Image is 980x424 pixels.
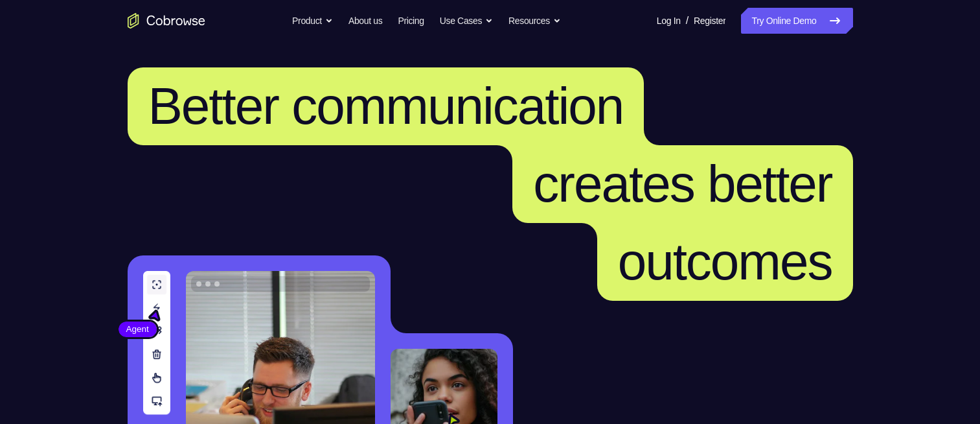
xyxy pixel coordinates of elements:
[686,13,689,29] span: /
[292,8,333,34] button: Product
[508,8,561,34] button: Resources
[741,8,852,34] a: Try Online Demo
[618,233,832,290] span: outcomes
[128,13,205,29] a: Go to the home page
[398,8,424,34] a: Pricing
[119,323,157,336] span: Agent
[533,155,832,213] span: creates better
[440,8,493,34] button: Use Cases
[694,8,725,34] a: Register
[148,77,624,135] span: Better communication
[348,8,382,34] a: About us
[657,8,681,34] a: Log In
